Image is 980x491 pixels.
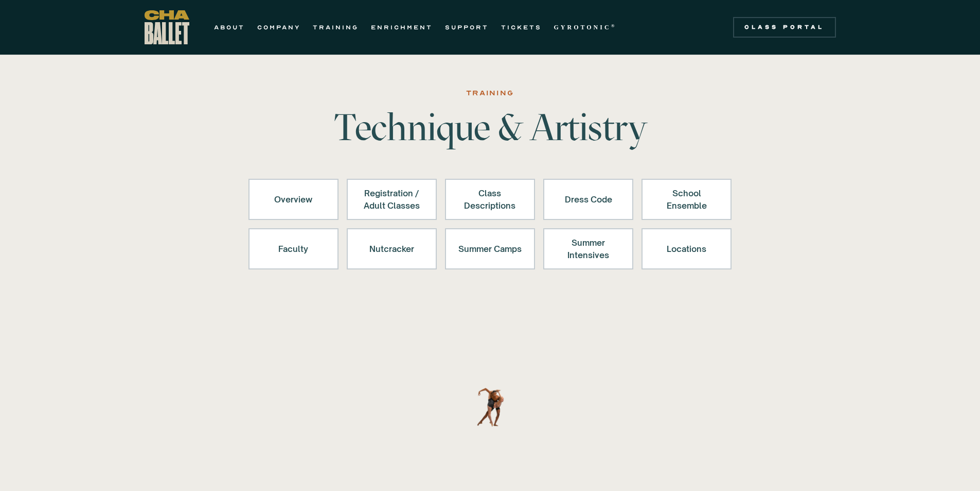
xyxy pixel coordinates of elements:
[733,17,836,38] a: Class Portal
[655,236,718,261] div: Locations
[360,236,423,261] div: Nutcracker
[360,187,423,212] div: Registration / Adult Classes
[248,179,338,220] a: Overview
[262,236,325,261] div: Faculty
[501,21,542,33] a: TICKETS
[347,228,437,269] a: Nutcracker
[611,23,617,28] sup: ®
[371,21,433,33] a: ENRICHMENT
[330,109,651,146] h1: Technique & Artistry
[445,21,489,33] a: SUPPORT
[458,187,522,212] div: Class Descriptions
[655,187,718,212] div: School Ensemble
[554,24,611,31] strong: GYROTONIC
[214,21,245,33] a: ABOUT
[554,21,617,33] a: GYROTONIC®
[543,179,633,220] a: Dress Code
[248,228,338,269] a: Faculty
[313,21,359,33] a: TRAINING
[557,236,620,261] div: Summer Intensives
[257,21,300,33] a: COMPANY
[145,10,189,44] a: home
[445,228,535,269] a: Summer Camps
[466,87,513,99] div: Training
[445,179,535,220] a: Class Descriptions
[458,236,522,261] div: Summer Camps
[557,187,620,212] div: Dress Code
[739,23,830,31] div: Class Portal
[262,187,325,212] div: Overview
[642,228,732,269] a: Locations
[543,228,633,269] a: Summer Intensives
[642,179,732,220] a: School Ensemble
[347,179,437,220] a: Registration /Adult Classes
